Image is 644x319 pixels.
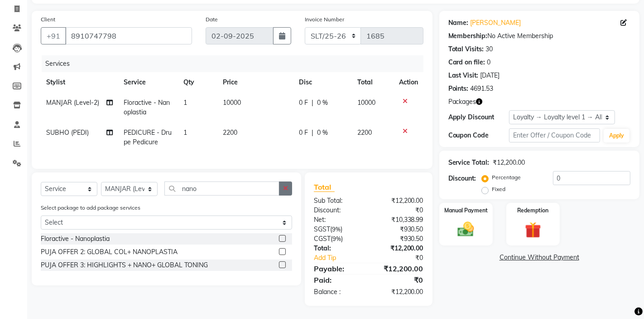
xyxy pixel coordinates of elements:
[164,182,279,196] input: Search or Scan
[520,220,547,240] img: _gift.svg
[41,260,208,270] div: PUJA OFFER 3: HIGHLIGHTS + NANO+ GLOBAL TONING
[452,220,479,239] img: _cash.svg
[223,128,238,137] span: 2200
[42,55,430,72] div: Services
[486,44,493,54] div: 30
[369,225,430,234] div: ₹930.50
[394,72,423,93] th: Action
[307,275,369,285] div: Paid:
[481,71,500,80] div: [DATE]
[317,98,328,108] span: 0 %
[41,27,66,44] button: +91
[604,129,630,142] button: Apply
[307,263,369,274] div: Payable:
[314,235,331,243] span: CGST
[41,234,110,244] div: Floractive - Nanoplastia
[307,225,369,234] div: ( )
[448,18,469,28] div: Name:
[317,128,328,137] span: 0 %
[369,215,430,225] div: ₹10,338.99
[471,84,494,93] div: 4691.53
[448,131,509,140] div: Coupon Code
[369,287,430,297] div: ₹12,200.00
[509,128,600,142] input: Enter Offer / Coupon Code
[46,98,99,107] span: MANJAR (Level-2)
[352,72,393,93] th: Total
[183,98,187,107] span: 1
[448,84,469,93] div: Points:
[441,253,638,262] a: Continue Without Payment
[307,253,379,263] a: Add Tip
[41,204,140,212] label: Select package to add package services
[314,182,335,192] span: Total
[307,234,369,244] div: ( )
[307,244,369,253] div: Total:
[448,97,476,107] span: Packages
[444,206,488,215] label: Manual Payment
[223,98,241,107] span: 10000
[517,206,548,215] label: Redemption
[369,263,430,274] div: ₹12,200.00
[332,226,341,233] span: 9%
[448,71,479,80] div: Last Visit:
[379,253,430,263] div: ₹0
[369,244,430,253] div: ₹12,200.00
[307,206,369,215] div: Discount:
[471,18,521,28] a: [PERSON_NAME]
[369,275,430,285] div: ₹0
[299,98,308,108] span: 0 F
[299,128,308,137] span: 0 F
[314,225,330,233] span: SGST
[183,128,187,137] span: 1
[448,31,630,41] div: No Active Membership
[448,44,484,54] div: Total Visits:
[357,128,372,137] span: 2200
[487,58,491,67] div: 0
[357,98,375,107] span: 10000
[492,185,506,193] label: Fixed
[305,15,344,24] label: Invoice Number
[218,72,293,93] th: Price
[206,15,218,24] label: Date
[448,158,490,167] div: Service Total:
[124,128,172,146] span: PEDICURE - Drupe Pedicure
[46,128,89,137] span: SUBHO (PEDI)
[307,196,369,206] div: Sub Total:
[448,58,485,67] div: Card on file:
[332,235,341,242] span: 9%
[369,234,430,244] div: ₹930.50
[312,128,313,137] span: |
[118,72,178,93] th: Service
[312,98,313,108] span: |
[124,98,170,116] span: Floractive - Nanoplastia
[307,215,369,225] div: Net:
[307,287,369,297] div: Balance :
[65,27,192,44] input: Search by Name/Mobile/Email/Code
[369,196,430,206] div: ₹12,200.00
[492,173,521,182] label: Percentage
[41,247,178,257] div: PUJA OFFER 2: GLOBAL COL+ NANOPLASTIA
[293,72,352,93] th: Disc
[41,72,118,93] th: Stylist
[178,72,218,93] th: Qty
[369,206,430,215] div: ₹0
[448,113,509,122] div: Apply Discount
[41,15,55,24] label: Client
[448,31,488,41] div: Membership:
[448,174,476,183] div: Discount:
[493,158,525,167] div: ₹12,200.00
